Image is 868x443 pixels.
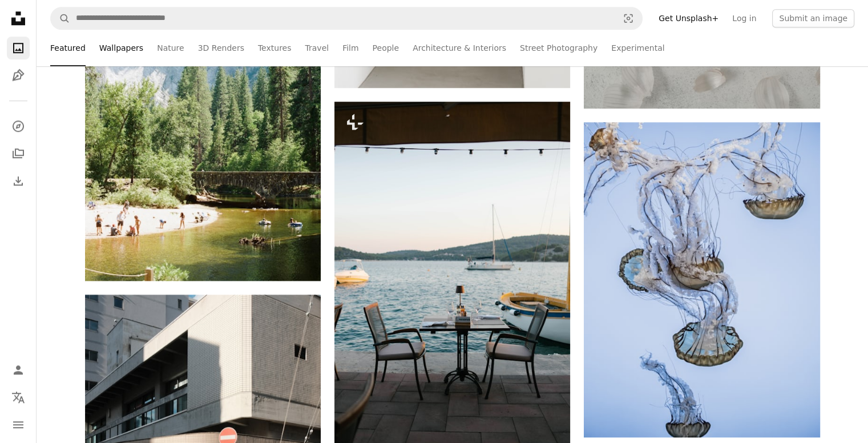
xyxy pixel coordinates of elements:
a: Photos [7,37,30,59]
a: People relaxing by a river with a stone bridge [85,98,321,108]
a: Experimental [611,30,664,66]
a: Get Unsplash+ [652,9,725,27]
button: Visual search [615,7,642,29]
a: Home — Unsplash [7,7,30,32]
a: Nature [157,30,184,66]
form: Find visuals sitewide [50,7,643,30]
a: Explore [7,115,30,138]
a: Illustrations [7,64,30,87]
a: Street Photography [520,30,597,66]
a: Two chairs at a table by the water [334,273,570,283]
button: Search Unsplash [51,7,70,29]
a: Film [342,30,358,66]
a: Travel [305,30,329,66]
a: Several jellyfish drift gracefully in blue water. [584,274,819,284]
a: Log in / Sign up [7,359,30,381]
button: Menu [7,413,30,436]
button: Language [7,386,30,409]
button: Submit an image [772,9,854,27]
a: People [373,30,399,66]
a: Collections [7,142,30,165]
a: Download History [7,170,30,192]
a: Wallpapers [99,30,143,66]
a: Architecture & Interiors [413,30,506,66]
a: Log in [725,9,763,27]
a: Textures [258,30,292,66]
a: 3D Renders [198,30,244,66]
img: Several jellyfish drift gracefully in blue water. [584,122,819,437]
